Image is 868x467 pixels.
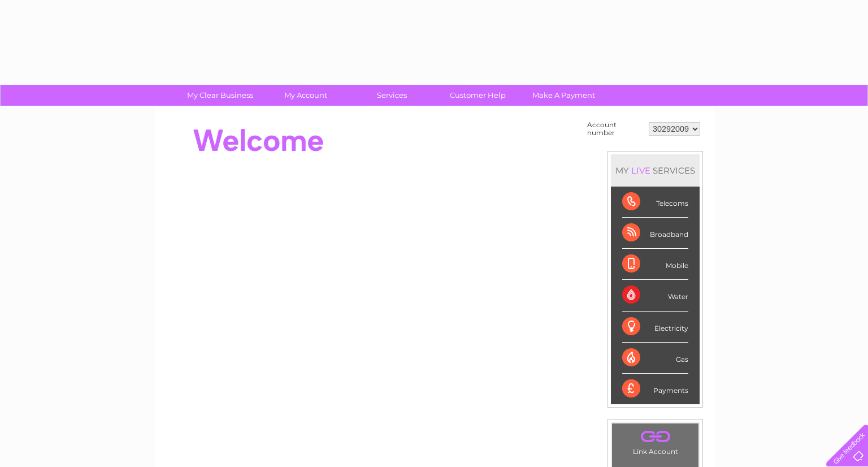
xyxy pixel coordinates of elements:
div: Broadband [622,218,688,249]
a: Make A Payment [517,85,610,106]
div: Gas [622,343,688,374]
div: Mobile [622,249,688,280]
a: . [615,426,696,446]
a: Customer Help [431,85,524,106]
div: Payments [622,374,688,404]
a: My Account [259,85,353,106]
div: MY SERVICES [611,154,700,187]
td: Account number [584,118,646,140]
div: Water [622,280,688,311]
div: LIVE [629,165,653,176]
a: Services [345,85,439,106]
div: Telecoms [622,187,688,218]
td: Link Account [611,423,699,459]
a: My Clear Business [173,85,267,106]
div: Electricity [622,312,688,343]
